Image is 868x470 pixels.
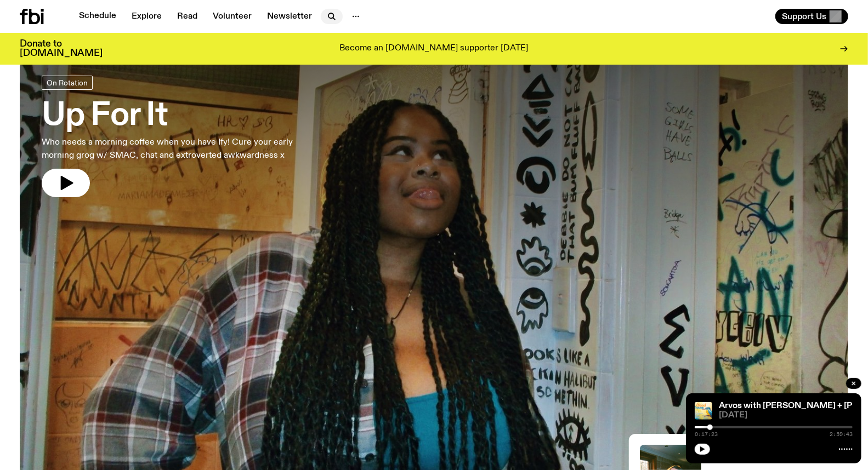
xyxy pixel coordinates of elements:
button: Support Us [775,9,848,24]
a: Volunteer [206,9,258,24]
h3: Up For It [42,101,322,131]
span: Support Us [782,12,826,21]
a: Read [171,9,204,24]
p: Who needs a morning coffee when you have Ify! Cure your early morning grog w/ SMAC, chat and extr... [42,136,322,162]
span: On Rotation [47,78,88,87]
a: Newsletter [260,9,319,24]
a: Explore [125,9,168,24]
p: Become an [DOMAIN_NAME] supporter [DATE] [340,44,529,54]
a: Schedule [72,9,123,24]
span: 2:59:43 [830,432,853,437]
a: Up For ItWho needs a morning coffee when you have Ify! Cure your early morning grog w/ SMAC, chat... [42,76,322,197]
span: [DATE] [719,411,853,420]
a: On Rotation [42,76,93,90]
span: 0:17:23 [695,432,718,437]
h3: Donate to [DOMAIN_NAME] [20,39,103,58]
